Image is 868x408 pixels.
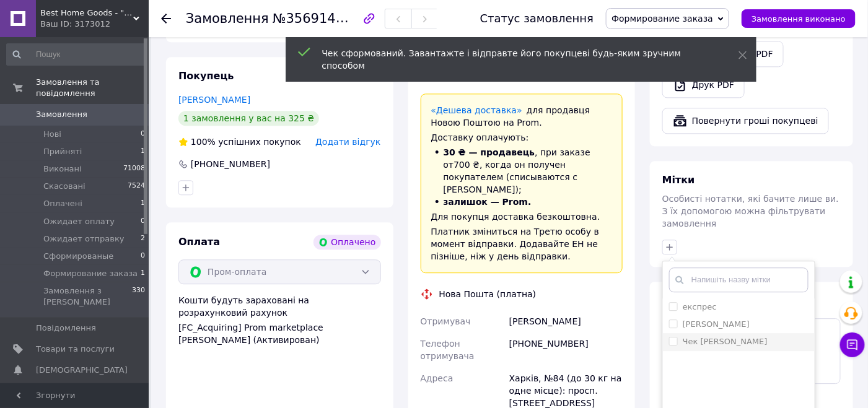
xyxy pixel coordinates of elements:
[141,268,145,279] span: 1
[141,129,145,140] span: 0
[507,332,625,367] div: [PHONE_NUMBER]
[36,109,87,120] span: Замовлення
[662,194,839,228] span: Особисті нотатки, які бачите лише ви. З їх допомогою можна фільтрувати замовлення
[178,95,250,105] a: [PERSON_NAME]
[161,12,171,25] div: Повернутися назад
[178,136,301,148] div: успішних покупок
[178,111,319,126] div: 1 замовлення у вас на 325 ₴
[43,216,115,227] span: Ожидает оплату
[186,11,269,26] span: Замовлення
[431,104,613,129] div: для продавця Новою Поштою на Prom.
[141,233,145,245] span: 2
[43,129,61,140] span: Нові
[141,146,145,157] span: 1
[612,14,713,24] span: Формирование заказа
[480,12,594,25] div: Статус замовлення
[190,158,271,170] div: [PHONE_NUMBER]
[431,225,613,263] div: Платник зміниться на Третю особу в момент відправки. Додавайте ЕН не пізніше, ніж у день відправки.
[132,285,145,308] span: 330
[421,373,454,383] span: Адреса
[36,323,96,334] span: Повідомлення
[178,70,234,82] span: Покупець
[431,211,613,223] div: Для покупця доставка безкоштовна.
[178,236,220,248] span: Оплата
[43,285,132,308] span: Замовлення з [PERSON_NAME]
[421,316,471,326] span: Отримувач
[507,310,625,332] div: [PERSON_NAME]
[431,105,522,115] a: «Дешева доставка»
[36,77,149,99] span: Замовлення та повідомлення
[431,146,613,196] li: , при заказе от 700 ₴ , когда он получен покупателем (списываются с [PERSON_NAME]);
[178,294,381,346] div: Кошти будуть зараховані на розрахунковий рахунок
[43,146,82,157] span: Прийняті
[431,131,613,144] div: Доставку оплачують:
[40,7,133,19] span: Best Home Goods - "Кращі товари для дому, подарунки, дрібниці"
[444,197,532,207] span: залишок — Prom.
[43,198,82,209] span: Оплачені
[683,337,768,346] label: Чек [PERSON_NAME]
[315,137,380,147] span: Додати відгук
[40,19,149,30] div: Ваш ID: 3173012
[840,332,865,357] button: Чат з покупцем
[662,72,745,98] a: Друк PDF
[43,251,113,262] span: Сформированые
[141,251,145,262] span: 0
[662,174,695,186] span: Мітки
[191,137,216,147] span: 100%
[141,198,145,209] span: 1
[683,319,750,329] label: [PERSON_NAME]
[123,163,145,175] span: 71008
[43,181,85,192] span: Скасовані
[36,365,128,376] span: [DEMOGRAPHIC_DATA]
[322,47,708,72] div: Чек сформований. Завантажте і відправте його покупцеві будь-яким зручним способом
[128,181,145,192] span: 7524
[662,108,829,134] button: Повернути гроші покупцеві
[444,147,535,157] span: 30 ₴ — продавець
[436,288,540,300] div: Нова Пошта (платна)
[669,267,809,292] input: Напишіть назву мітки
[273,11,361,26] span: №356914492
[141,216,145,227] span: 0
[313,235,380,250] div: Оплачено
[43,163,82,175] span: Виконані
[752,14,846,24] span: Замовлення виконано
[742,9,856,28] button: Замовлення виконано
[43,268,138,279] span: Формирование заказа
[6,43,146,66] input: Пошук
[43,233,125,245] span: Ожидает отправку
[178,321,381,346] div: [FC_Acquiring] Prom marketplace [PERSON_NAME] (Активирован)
[421,339,475,361] span: Телефон отримувача
[36,344,115,355] span: Товари та послуги
[683,302,717,311] label: експрес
